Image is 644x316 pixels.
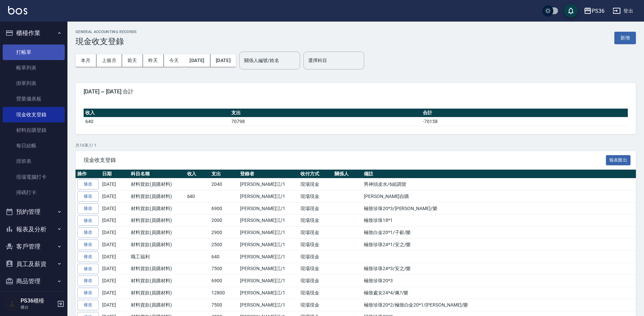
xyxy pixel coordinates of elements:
td: [DATE] [100,263,129,275]
td: 現場現金 [299,239,333,251]
a: 修改 [77,216,99,226]
button: 客戶管理 [3,238,65,255]
td: 現場現金 [299,178,333,191]
a: 修改 [77,227,99,238]
td: [PERSON_NAME]江/1 [238,178,299,191]
td: 7500 [210,299,238,311]
a: 新增 [614,34,636,41]
td: 材料貨款(員購材料) [129,191,185,203]
th: 合計 [421,109,628,117]
td: 職工福利 [129,251,185,263]
th: 收入 [185,170,210,178]
span: [DATE] ~ [DATE] 合計 [84,88,628,95]
td: 極致珍珠20*3 [362,275,636,287]
td: 極致處女24*4/佩?/樂 [362,287,636,299]
h2: GENERAL ACCOUNTING RECORDS [76,30,137,34]
div: PS36 [592,7,605,15]
a: 材料自購登錄 [3,122,65,138]
button: 前天 [122,54,143,67]
td: [PERSON_NAME]江/1 [238,191,299,203]
td: 640 [210,251,238,263]
th: 操作 [76,170,100,178]
img: Logo [8,6,27,15]
button: 商品管理 [3,272,65,290]
td: 現場現金 [299,227,333,239]
td: 極致珍珠20*3/[PERSON_NAME]/樂 [362,202,636,214]
td: 極致珍珠20*2/極致白金20*1/[PERSON_NAME]/樂 [362,299,636,311]
th: 收入 [84,109,230,117]
td: 2040 [210,178,238,191]
td: 極致珍珠24*3/安之/樂 [362,263,636,275]
a: 修改 [77,203,99,214]
td: [DATE] [100,287,129,299]
td: -70158 [421,117,628,126]
button: 報表及分析 [3,221,65,238]
button: 昨天 [143,54,164,67]
p: 共 16 筆, 1 / 1 [76,142,636,148]
a: 掛單列表 [3,76,65,91]
td: 材料貨款(員購材料) [129,299,185,311]
td: 現場現金 [299,191,333,203]
th: 備註 [362,170,636,178]
img: Person [5,297,19,311]
th: 支出 [210,170,238,178]
td: [PERSON_NAME]江/1 [238,214,299,227]
td: 640 [185,191,210,203]
td: [DATE] [100,191,129,203]
th: 收付方式 [299,170,333,178]
th: 日期 [100,170,129,178]
td: 材料貨款(員購材料) [129,287,185,299]
a: 修改 [77,239,99,250]
td: [DATE] [100,239,129,251]
a: 修改 [77,264,99,274]
a: 掃碼打卡 [3,185,65,200]
td: 6900 [210,202,238,214]
p: 櫃台 [21,304,55,310]
td: 男神頭皮水/6組調貨 [362,178,636,191]
td: [PERSON_NAME]江/1 [238,239,299,251]
button: 資料設定 [3,290,65,308]
a: 修改 [77,191,99,202]
td: [DATE] [100,214,129,227]
td: [DATE] [100,202,129,214]
td: 現場現金 [299,251,333,263]
td: 材料貨款(員購材料) [129,275,185,287]
a: 修改 [77,288,99,298]
th: 支出 [230,109,421,117]
td: 材料貨款(員購材料) [129,178,185,191]
button: 上個月 [96,54,122,67]
a: 營業儀表板 [3,91,65,107]
td: [PERSON_NAME]江/1 [238,263,299,275]
td: 材料貨款(員購材料) [129,239,185,251]
button: [DATE] [210,54,236,67]
td: 極致珍珠24*1/安之/樂 [362,239,636,251]
td: 材料貨款(員購材料) [129,227,185,239]
button: [DATE] [184,54,210,67]
th: 登錄者 [238,170,299,178]
td: 640 [84,117,230,126]
td: [DATE] [100,178,129,191]
td: [PERSON_NAME]江/1 [238,299,299,311]
td: 現場現金 [299,299,333,311]
td: 12800 [210,287,238,299]
td: 7500 [210,263,238,275]
a: 每日結帳 [3,138,65,153]
td: 現場現金 [299,202,333,214]
td: 極致白金20*1/子叡/樂 [362,227,636,239]
td: [DATE] [100,275,129,287]
button: 登出 [610,5,636,17]
a: 修改 [77,252,99,262]
h5: PS36櫃檯 [21,297,55,304]
td: 極致珍珠18*1 [362,214,636,227]
td: 材料貨款(員購材料) [129,263,185,275]
th: 關係人 [333,170,362,178]
button: 預約管理 [3,203,65,221]
button: 櫃檯作業 [3,24,65,42]
td: [DATE] [100,299,129,311]
th: 科目名稱 [129,170,185,178]
td: [PERSON_NAME]江/1 [238,287,299,299]
td: 6900 [210,275,238,287]
td: [PERSON_NAME]江/1 [238,275,299,287]
td: 現場現金 [299,214,333,227]
td: [PERSON_NAME]江/1 [238,202,299,214]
